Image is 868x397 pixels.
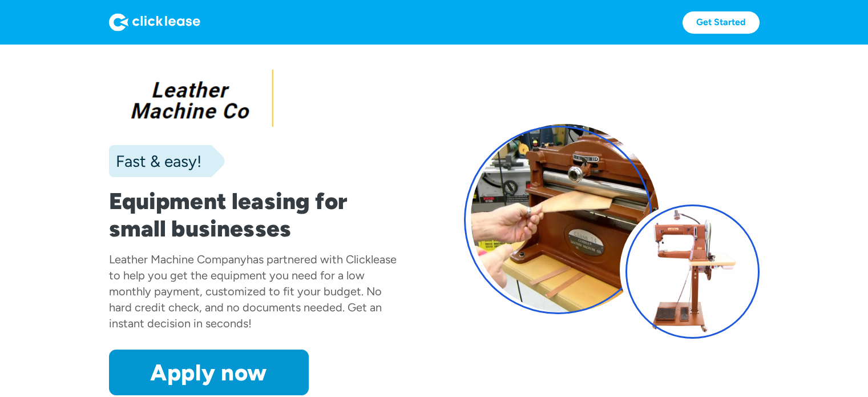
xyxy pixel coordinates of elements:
[109,13,200,31] img: Logo
[683,11,760,34] a: Get Started
[109,350,309,395] a: Apply now
[109,150,201,173] div: Fast & easy!
[109,187,405,242] h1: Equipment leasing for small businesses
[109,252,247,266] div: Leather Machine Company
[109,252,397,330] div: has partnered with Clicklease to help you get the equipment you need for a low monthly payment, c...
